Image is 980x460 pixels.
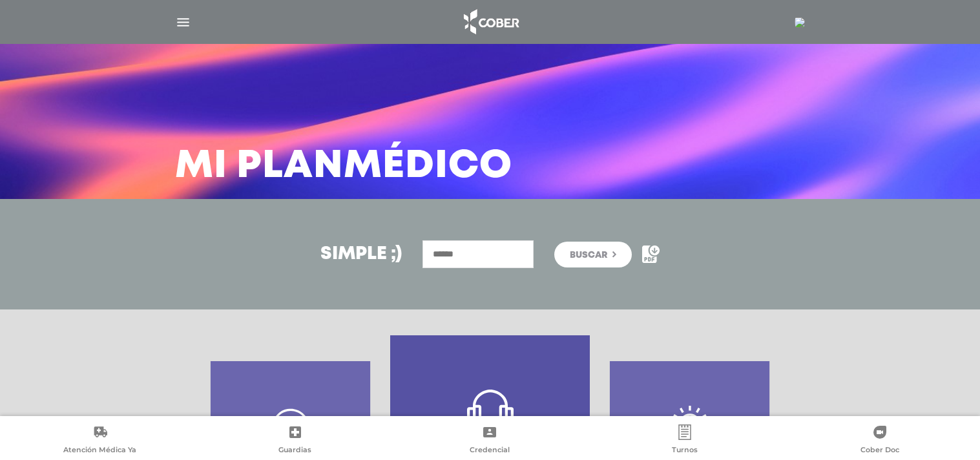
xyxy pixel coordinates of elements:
h3: Mi Plan Médico [175,150,512,183]
a: Guardias [198,424,393,457]
a: Atención Médica Ya [3,424,198,457]
img: Cober_menu-lines-white.svg [175,14,191,30]
span: Buscar [570,251,607,260]
span: Credencial [470,445,510,457]
span: Cober Doc [860,445,899,457]
a: Cober Doc [782,424,977,457]
img: 1383 [795,17,805,28]
span: Atención Médica Ya [63,445,136,457]
button: Buscar [554,242,632,267]
span: Turnos [672,445,698,457]
span: Guardias [278,445,311,457]
img: logo_cober_home-white.png [457,6,525,37]
h3: Simple ;) [320,246,402,264]
a: Turnos [587,424,782,457]
a: Credencial [393,424,588,457]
